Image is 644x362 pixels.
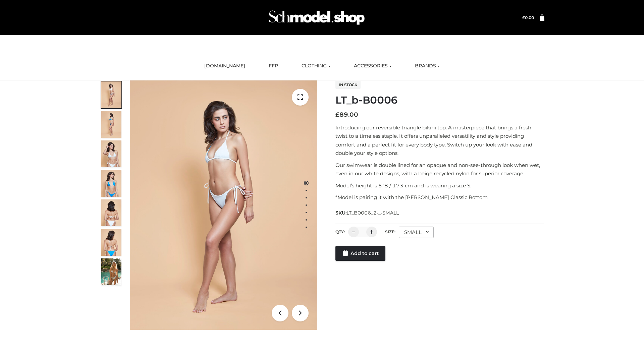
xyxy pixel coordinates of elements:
img: ArielClassicBikiniTop_CloudNine_AzureSky_OW114ECO_8-scaled.jpg [101,229,121,256]
span: £ [335,111,339,118]
span: SKU: [335,209,399,217]
div: SMALL [399,227,434,238]
img: ArielClassicBikiniTop_CloudNine_AzureSky_OW114ECO_1 [130,80,317,330]
a: £0.00 [522,15,534,20]
span: In stock [335,81,361,89]
a: BRANDS [410,59,445,73]
span: LT_B0006_2-_-SMALL [346,210,399,216]
p: *Model is pairing it with the [PERSON_NAME] Classic Bottom [335,193,544,202]
a: [DOMAIN_NAME] [199,59,250,73]
a: FFP [264,59,283,73]
label: Size: [385,229,395,234]
bdi: 89.00 [335,111,358,118]
img: Arieltop_CloudNine_AzureSky2.jpg [101,258,121,285]
img: Schmodel Admin 964 [266,4,367,31]
img: ArielClassicBikiniTop_CloudNine_AzureSky_OW114ECO_3-scaled.jpg [101,140,121,167]
span: £ [522,15,525,20]
img: ArielClassicBikiniTop_CloudNine_AzureSky_OW114ECO_4-scaled.jpg [101,170,121,197]
a: CLOTHING [297,59,335,73]
bdi: 0.00 [522,15,534,20]
img: ArielClassicBikiniTop_CloudNine_AzureSky_OW114ECO_7-scaled.jpg [101,199,121,226]
label: QTY: [335,229,345,234]
a: ACCESSORIES [349,59,396,73]
img: ArielClassicBikiniTop_CloudNine_AzureSky_OW114ECO_1-scaled.jpg [101,81,121,108]
a: Add to cart [335,246,385,261]
h1: LT_b-B0006 [335,94,544,106]
p: Model’s height is 5 ‘8 / 173 cm and is wearing a size S. [335,181,544,190]
img: ArielClassicBikiniTop_CloudNine_AzureSky_OW114ECO_2-scaled.jpg [101,111,121,138]
p: Introducing our reversible triangle bikini top. A masterpiece that brings a fresh twist to a time... [335,123,544,158]
p: Our swimwear is double lined for an opaque and non-see-through look when wet, even in our white d... [335,161,544,178]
